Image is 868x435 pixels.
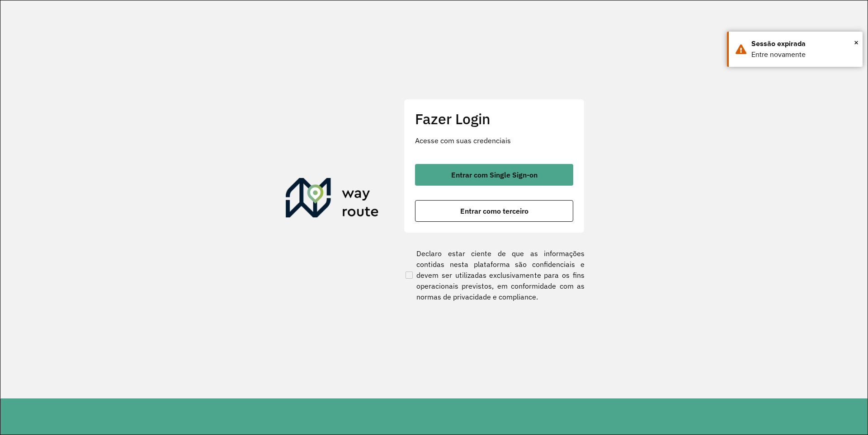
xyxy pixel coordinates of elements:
[854,36,859,49] button: Close
[460,207,528,215] span: Entrar como terceiro
[415,164,573,186] button: button
[415,200,573,222] button: button
[854,36,859,49] span: ×
[404,248,585,302] label: Declaro estar ciente de que as informações contidas nesta plataforma são confidenciais e devem se...
[415,110,573,127] h2: Fazer Login
[451,171,538,178] span: Entrar com Single Sign-on
[286,178,379,221] img: Roteirizador AmbevTech
[751,38,856,49] div: Sessão expirada
[751,49,856,60] div: Entre novamente
[415,135,573,146] p: Acesse com suas credenciais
